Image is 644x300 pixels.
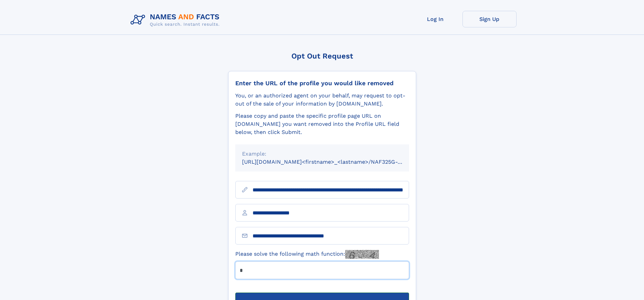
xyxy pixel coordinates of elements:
[235,112,409,136] div: Please copy and paste the specific profile page URL on [DOMAIN_NAME] you want removed into the Pr...
[242,150,402,158] div: Example:
[235,79,409,87] div: Enter the URL of the profile you would like removed
[128,11,225,29] img: Logo Names and Facts
[228,52,416,60] div: Opt Out Request
[242,159,422,165] small: [URL][DOMAIN_NAME]<firstname>_<lastname>/NAF325G-xxxxxxxx
[408,11,462,27] a: Log In
[462,11,517,27] a: Sign Up
[235,92,409,108] div: You, or an authorized agent on your behalf, may request to opt-out of the sale of your informatio...
[235,250,379,259] label: Please solve the following math function:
